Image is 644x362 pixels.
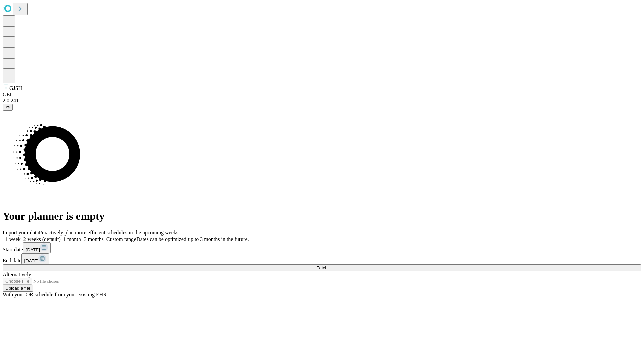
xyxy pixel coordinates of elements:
span: [DATE] [24,258,38,263]
span: Dates can be optimized up to 3 months in the future. [136,236,249,242]
span: Alternatively [3,271,31,277]
span: 3 months [84,236,104,242]
button: Fetch [3,264,641,271]
span: @ [5,105,10,110]
button: Upload a file [3,285,33,292]
span: Fetch [316,265,327,270]
div: GEI [3,92,641,98]
span: 1 week [5,236,21,242]
span: 1 month [63,236,81,242]
div: Start date [3,242,641,253]
span: [DATE] [26,247,40,252]
span: Custom range [106,236,136,242]
span: 2 weeks (default) [23,236,61,242]
span: Import your data [3,230,39,235]
span: GJSH [9,85,22,91]
span: With your OR schedule from your existing EHR [3,292,107,297]
span: Proactively plan more efficient schedules in the upcoming weeks. [39,230,180,235]
button: [DATE] [21,253,49,264]
button: @ [3,104,13,111]
div: 2.0.241 [3,98,641,104]
button: [DATE] [23,242,51,253]
div: End date [3,253,641,264]
h1: Your planner is empty [3,210,641,222]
